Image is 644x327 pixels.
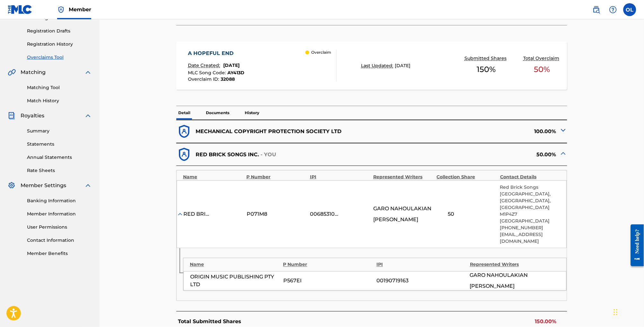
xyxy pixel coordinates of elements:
[204,106,231,120] p: Documents
[560,150,567,157] img: expand-cell-toggle
[27,128,92,134] a: Summary
[372,147,567,162] div: 50.00%
[612,296,644,327] iframe: Chat Widget
[196,151,259,159] p: RED BRICK SONGS INC.
[535,318,557,326] p: 150.00%
[311,50,331,55] p: Overclaim
[57,6,65,14] img: Top Rightsholder
[8,182,15,189] img: Member Settings
[590,3,603,16] a: Public Search
[8,112,15,120] img: Royalties
[21,68,46,76] span: Matching
[361,62,395,69] p: Last Updated:
[283,261,374,268] div: P Number
[437,174,497,180] div: Collection Share
[500,197,560,218] p: [GEOGRAPHIC_DATA], [GEOGRAPHIC_DATA] M1P4Z7
[27,54,92,61] a: Overclaims Tool
[27,141,92,148] a: Statements
[464,55,508,62] p: Submitted Shares
[500,224,560,231] p: [PHONE_NUMBER]
[626,219,644,272] iframe: Resource Center
[374,205,432,213] span: GARO NAHOULAKIAN
[27,84,92,91] a: Matching Tool
[224,62,240,68] span: [DATE]
[609,6,617,14] img: help
[8,5,32,14] img: MLC Logo
[470,272,528,279] span: GARO NAHOULAKIAN
[176,147,192,162] img: dfb38c8551f6dcc1ac04.svg
[395,63,411,68] span: [DATE]
[247,174,307,180] div: P Number
[69,6,91,13] span: Member
[27,167,92,174] a: Rate Sheets
[27,41,92,48] a: Registration History
[261,151,277,159] p: - YOU
[27,237,92,244] a: Contact Information
[623,3,636,16] div: User Menu
[500,191,560,197] p: [GEOGRAPHIC_DATA],
[177,211,183,217] img: expand-cell-toggle
[178,318,241,326] p: Total Submitted Shares
[607,3,620,16] div: Help
[500,231,560,245] p: [EMAIL_ADDRESS][DOMAIN_NAME]
[221,76,235,82] span: 32088
[27,250,92,257] a: Member Benefits
[176,41,567,90] a: A HOPEFUL ENDDate Created:[DATE]MLC Song Code:AY413DOverclaim ID:32088 OverclaimLast Updated:[DAT...
[374,216,419,223] span: [PERSON_NAME]
[27,197,92,204] a: Banking Information
[228,70,245,76] span: AY413D
[500,218,560,224] p: [GEOGRAPHIC_DATA]
[377,261,467,268] div: IPI
[21,112,44,120] span: Royalties
[176,106,192,120] p: Detail
[188,50,245,57] div: A HOPEFUL END
[310,174,370,180] div: IPI
[183,174,243,180] div: Name
[188,70,228,76] span: MLC Song Code :
[190,273,280,289] div: ORIGIN MUSIC PUBLISHING PTY LTD
[84,68,92,76] img: expand
[523,55,561,62] p: Total Overclaim
[176,124,192,140] img: dfb38c8551f6dcc1ac04.svg
[21,182,66,189] span: Member Settings
[84,112,92,120] img: expand
[27,28,92,34] a: Registration Drafts
[190,261,280,268] div: Name
[534,64,550,75] span: 50 %
[500,184,560,191] p: Red Brick Songs
[500,174,560,180] div: Contact Details
[27,97,92,104] a: Match History
[27,224,92,231] a: User Permissions
[188,62,222,69] p: Date Created:
[8,68,16,76] img: Matching
[470,261,560,268] div: Represented Writers
[372,124,567,140] div: 100.00%
[593,6,600,14] img: search
[27,154,92,161] a: Annual Statements
[84,182,92,189] img: expand
[196,128,342,135] p: MECHANICAL COPYRIGHT PROTECTION SOCIETY LTD
[188,76,221,82] span: Overclaim ID :
[283,277,373,285] div: P567EI
[614,303,618,322] div: Drag
[27,211,92,217] a: Member Information
[560,126,567,134] img: expand-cell-toggle
[377,277,467,285] div: 00190719163
[477,64,496,75] span: 150 %
[243,106,261,120] p: History
[470,283,515,290] span: [PERSON_NAME]
[374,174,434,180] div: Represented Writers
